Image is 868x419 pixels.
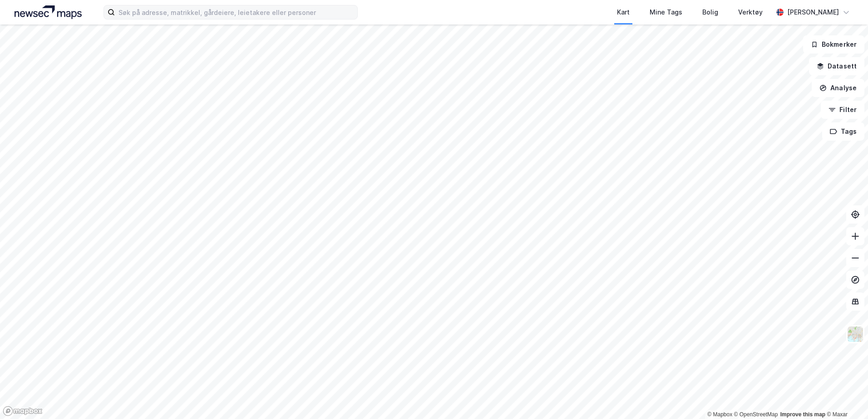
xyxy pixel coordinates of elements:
div: Bolig [702,7,718,18]
button: Tags [822,122,864,141]
div: Verktøy [738,7,763,18]
input: Søk på adresse, matrikkel, gårdeiere, leietakere eller personer [115,5,357,19]
img: logo.a4113a55bc3d86da70a041830d287a7e.svg [15,5,82,19]
div: Mine Tags [650,7,682,18]
iframe: Chat Widget [823,375,868,419]
a: Improve this map [780,411,825,418]
button: Filter [821,101,864,119]
button: Analyse [812,79,864,97]
div: [PERSON_NAME] [787,7,839,18]
a: OpenStreetMap [734,411,778,418]
a: Mapbox [707,411,732,418]
a: Mapbox homepage [3,406,43,416]
button: Datasett [809,57,864,75]
div: Kart [617,7,630,18]
img: Z [847,326,864,343]
div: Kontrollprogram for chat [823,375,868,419]
button: Bokmerker [803,35,864,54]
